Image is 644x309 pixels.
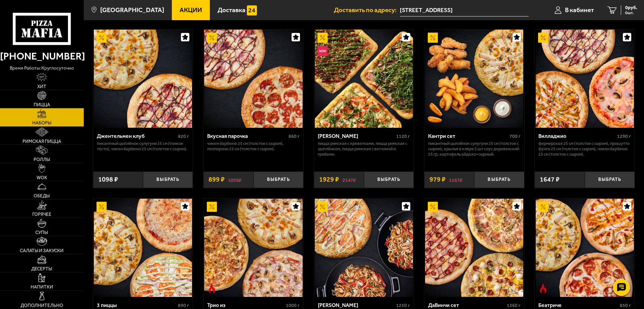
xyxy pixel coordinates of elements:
img: Акционный [428,202,438,212]
button: Выбрать [474,171,524,188]
a: АкционныйОстрое блюдоТрио из Рио [203,199,303,297]
p: Пикантный цыплёнок сулугуни 25 см (тонкое тесто), Чикен Барбекю 25 см (толстое с сыром). [97,141,189,152]
img: Кантри сет [425,30,523,128]
img: 3 пиццы [94,199,192,297]
img: Акционный [97,202,107,212]
span: 1000 г [286,303,300,308]
span: Доставить по адресу: [334,7,400,13]
img: Вилла Капри [315,199,413,297]
img: 15daf4d41897b9f0e9f617042186c801.svg [247,5,257,15]
div: 3 пиццы [97,302,177,308]
span: 979 ₽ [429,176,446,183]
span: Хит [37,84,46,89]
span: Десерты [31,267,52,271]
img: Острое блюдо [207,283,217,294]
div: Беатриче [538,302,618,308]
button: Выбрать [585,171,635,188]
button: Выбрать [143,171,193,188]
a: АкционныйНовинкаМама Миа [314,30,414,128]
img: Острое блюдо [538,283,548,294]
button: Выбрать [254,171,303,188]
span: [GEOGRAPHIC_DATA] [100,7,164,13]
img: Акционный [317,202,328,212]
s: 1167 ₽ [449,176,462,183]
span: Супы [35,230,48,235]
img: Акционный [428,33,438,43]
p: Фермерская 25 см (толстое с сыром), Прошутто Фунги 25 см (толстое с сыром), Чикен Барбекю 25 см (... [538,141,631,157]
span: Народная улица, 86 [400,4,529,16]
img: Акционный [97,33,107,43]
a: АкционныйДжентельмен клуб [93,30,193,128]
span: 700 г [509,133,521,139]
div: Вкусная парочка [207,133,287,139]
input: Ваш адрес доставки [400,4,529,16]
span: 860 г [289,133,300,139]
img: Мама Миа [315,30,413,128]
span: Горячее [32,212,51,217]
p: Чикен Барбекю 25 см (толстое с сыром), Пепперони 25 см (толстое с сыром). [207,141,300,152]
span: 820 г [178,133,189,139]
a: АкционныйВкусная парочка [203,30,303,128]
span: Акции [180,7,202,13]
span: Доставка [218,7,245,13]
s: 1098 ₽ [228,176,241,183]
span: 1647 ₽ [540,176,560,183]
img: Джентельмен клуб [94,30,192,128]
span: Обеды [34,194,50,198]
a: Акционный3 пиццы [93,199,193,297]
img: Вилладжио [536,30,634,128]
span: Пицца [34,103,50,107]
img: Вкусная парочка [204,30,302,128]
span: Наборы [32,121,51,125]
span: Напитки [31,285,53,289]
span: 1250 г [396,303,410,308]
span: WOK [37,176,47,180]
p: Пикантный цыплёнок сулугуни 25 см (толстое с сыром), крылья в кляре 5 шт соус деревенский 25 гр, ... [428,141,521,157]
span: 850 г [620,303,631,308]
div: [PERSON_NAME] [318,302,395,308]
p: Пицца Римская с креветками, Пицца Римская с цыплёнком, Пицца Римская с ветчиной и грибами. [318,141,410,157]
span: Дополнительно [21,303,63,308]
div: Кантри сет [428,133,508,139]
s: 2147 ₽ [342,176,356,183]
img: Акционный [538,202,548,212]
img: Беатриче [536,199,634,297]
button: Выбрать [364,171,414,188]
span: В кабинет [565,7,594,13]
img: Трио из Рио [204,199,302,297]
span: 890 г [178,303,189,308]
span: 1929 ₽ [319,176,339,183]
img: Акционный [538,33,548,43]
a: АкционныйКантри сет [424,30,524,128]
span: Римская пицца [23,139,61,144]
span: 1290 г [617,133,631,139]
span: 0 шт. [625,11,637,15]
span: Салаты и закуски [20,248,64,253]
img: ДаВинчи сет [425,199,523,297]
img: Акционный [207,33,217,43]
span: 0 руб. [625,5,637,10]
div: ДаВинчи сет [428,302,505,308]
img: Новинка [317,46,328,56]
span: 1098 ₽ [98,176,118,183]
span: 1360 г [507,303,521,308]
div: Вилладжио [538,133,615,139]
span: 1120 г [396,133,410,139]
a: АкционныйВилладжио [535,30,635,128]
a: АкционныйВилла Капри [314,199,414,297]
img: Акционный [317,33,328,43]
img: Акционный [207,202,217,212]
div: Джентельмен клуб [97,133,177,139]
a: АкционныйДаВинчи сет [424,199,524,297]
span: 899 ₽ [209,176,225,183]
span: Роллы [34,157,50,162]
div: [PERSON_NAME] [318,133,395,139]
a: АкционныйОстрое блюдоБеатриче [535,199,635,297]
